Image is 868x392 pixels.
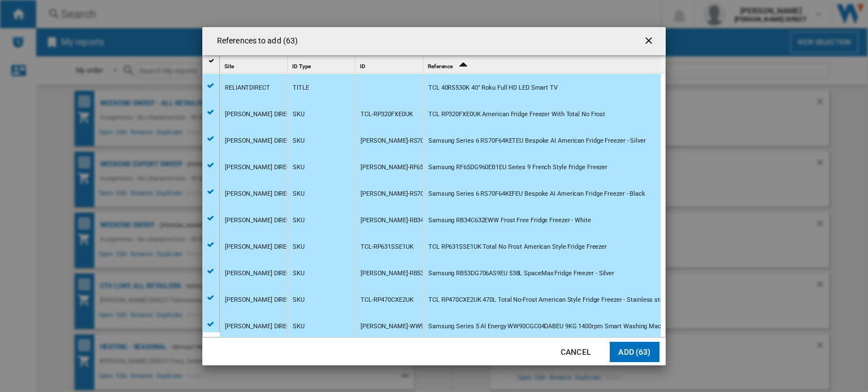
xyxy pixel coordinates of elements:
[428,181,645,207] div: Samsung Series 6 RS70F64KEFEU Bespoke AI American Fridge Freezer - Black
[224,63,234,69] span: Site
[225,102,294,127] div: [PERSON_NAME] DIRECT
[428,63,453,69] span: Reference
[225,261,294,287] div: [PERSON_NAME] DIRECT
[361,261,461,287] div: [PERSON_NAME]-RB53DG706AS9EU
[428,75,558,101] div: TCL 40RS530K 40" Roku Full HD LED Smart TV
[361,234,414,260] div: TCL-RP631SSE1UK
[290,56,355,73] div: Sort None
[361,128,452,154] div: [PERSON_NAME]-RS70F64KETEU
[293,314,305,340] div: SKU
[428,261,614,287] div: Samsung RB53DG706AS9EU 538L SpaceMax Fridge Freezer - Silver
[361,102,413,127] div: TCL-RP320FXE0UK
[361,208,453,234] div: [PERSON_NAME]-RB34C632EWW
[428,287,669,313] div: TCL RP470CXE2UK 470L Total No-Frost American Style Fridge Freezer - Stainless steel
[293,75,309,101] div: TITLE
[293,128,305,154] div: SKU
[428,208,591,234] div: Samsung RB34C632EWW Frost Free Fridge Freezer - White
[361,181,452,207] div: [PERSON_NAME]-RS70F64KEFEU
[225,155,294,180] div: [PERSON_NAME] DIRECT
[361,314,465,340] div: [PERSON_NAME]-WW90CGC04DABEU
[610,342,659,362] button: Add (63)
[428,102,605,127] div: TCL RP320FXE0UK American Fridge Freezer With Total No Frost
[643,35,657,49] ng-md-icon: getI18NText('BUTTONS.CLOSE_DIALOG')
[358,56,423,73] div: ID Sort None
[211,36,298,47] h4: References to add (63)
[428,128,646,154] div: Samsung Series 6 RS70F64KETEU Bespoke AI American Fridge Freezer - Silver
[225,128,294,154] div: [PERSON_NAME] DIRECT
[290,56,355,73] div: ID Type Sort None
[225,314,294,340] div: [PERSON_NAME] DIRECT
[358,56,423,73] div: Sort None
[360,63,366,69] span: ID
[293,287,305,313] div: SKU
[293,155,305,180] div: SKU
[225,287,294,313] div: [PERSON_NAME] DIRECT
[225,208,294,234] div: [PERSON_NAME] DIRECT
[293,234,305,260] div: SKU
[225,234,294,260] div: [PERSON_NAME] DIRECT
[361,287,414,313] div: TCL-RP470CXE2UK
[428,314,693,340] div: Samsung Series 5 AI Energy WW90CGC04DABEU 9KG 1400rpm Smart Washing Machine - Black
[222,56,287,73] div: Sort None
[225,181,294,207] div: [PERSON_NAME] DIRECT
[551,342,601,362] button: Cancel
[426,56,661,73] div: Sort Ascending
[639,30,661,52] button: getI18NText('BUTTONS.CLOSE_DIALOG')
[292,63,311,69] span: ID Type
[361,155,459,180] div: [PERSON_NAME]-RF65DG960EB1EU
[293,261,305,287] div: SKU
[293,181,305,207] div: SKU
[426,56,661,73] div: Reference Sort Ascending
[222,56,287,73] div: Site Sort None
[293,208,305,234] div: SKU
[428,155,607,180] div: Samsung RF65DG960EB1EU Series 9 French Style Fridge Freezer
[293,102,305,127] div: SKU
[454,63,472,69] span: Sort Ascending
[225,75,270,101] div: RELIANTDIRECT
[428,234,607,260] div: TCL RP631SSE1UK Total No Frost American Style Fridge Freezer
